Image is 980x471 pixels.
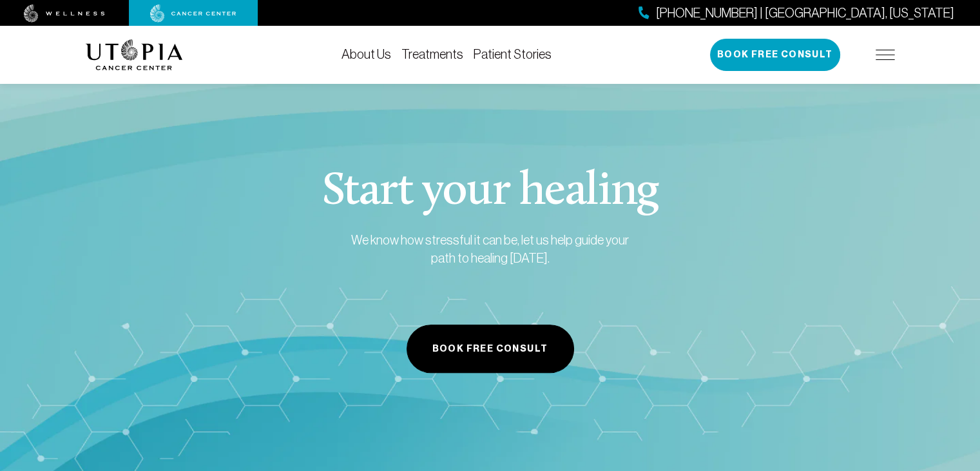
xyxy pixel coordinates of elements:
a: About Us [341,47,391,61]
span: [PHONE_NUMBER] | [GEOGRAPHIC_DATA], [US_STATE] [656,4,954,23]
h3: Start your healing [292,169,689,215]
img: icon-hamburger [876,50,895,60]
a: Patient Stories [474,47,552,61]
a: Treatments [401,47,463,61]
p: We know how stressful it can be, let us help guide your path to healing [DATE]. [350,231,631,268]
button: Book Free Consult [407,325,574,373]
img: logo [86,39,183,70]
img: cancer center [150,5,236,23]
button: Book Free Consult [710,39,840,71]
img: wellness [24,5,105,23]
a: [PHONE_NUMBER] | [GEOGRAPHIC_DATA], [US_STATE] [639,4,954,23]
